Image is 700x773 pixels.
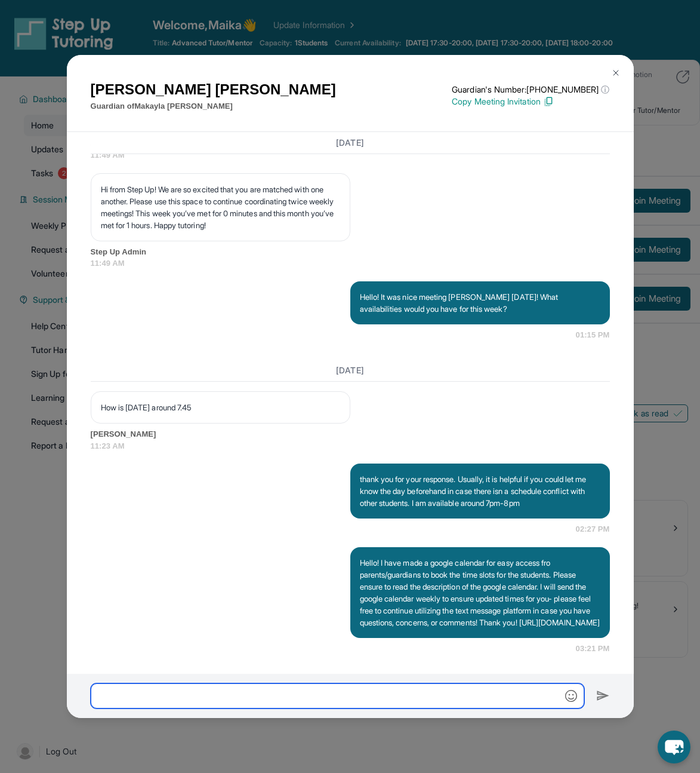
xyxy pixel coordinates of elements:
[658,731,690,763] button: chat-button
[91,246,610,258] span: Step Up Admin
[91,440,610,452] span: 11:23 AM
[91,257,610,269] span: 11:49 AM
[360,291,600,315] p: Hello! It was nice meeting [PERSON_NAME] [DATE]! What availabilities would you have for this week?
[91,79,336,100] h1: [PERSON_NAME] [PERSON_NAME]
[576,329,610,341] span: 01:15 PM
[360,557,600,628] p: Hello! I have made a google calendar for easy access fro parents/guardians to book the time slots...
[91,364,610,376] h3: [DATE]
[596,689,610,703] img: Send icon
[601,84,609,96] span: ⓘ
[91,100,336,112] p: Guardian of Makayla [PERSON_NAME]
[360,473,600,509] p: thank you for your response. Usually, it is helpful if you could let me know the day beforehand i...
[576,643,610,655] span: 03:21 PM
[576,523,610,535] span: 02:27 PM
[101,183,340,231] p: Hi from Step Up! We are so excited that you are matched with one another. Please use this space t...
[101,401,340,413] p: How is [DATE] around 7.45
[543,96,554,107] img: Copy Icon
[452,96,609,108] p: Copy Meeting Invitation
[91,137,610,149] h3: [DATE]
[91,149,610,161] span: 11:49 AM
[452,84,609,96] p: Guardian's Number: [PHONE_NUMBER]
[565,690,577,702] img: Emoji
[91,428,610,440] span: [PERSON_NAME]
[611,68,621,78] img: Close Icon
